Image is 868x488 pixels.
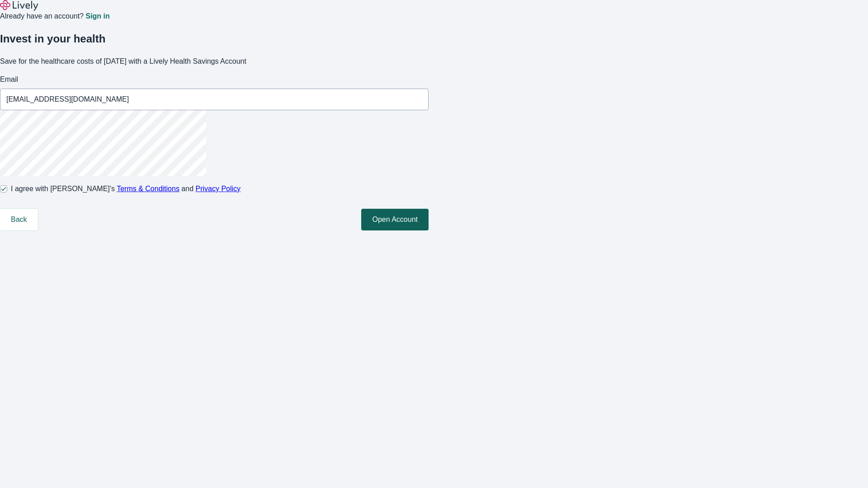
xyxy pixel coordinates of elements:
[117,185,179,192] a: Terms & Conditions
[11,183,241,194] span: I agree with [PERSON_NAME]’s and
[85,13,109,20] a: Sign in
[196,185,241,192] a: Privacy Policy
[361,209,429,230] button: Open Account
